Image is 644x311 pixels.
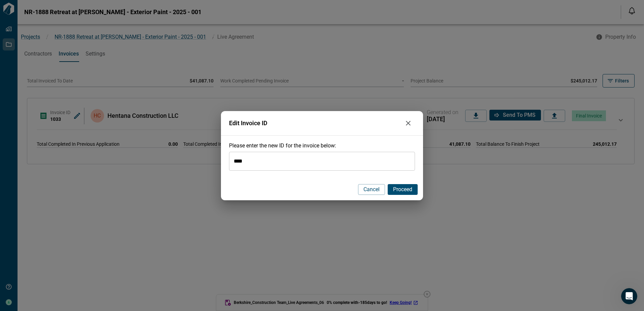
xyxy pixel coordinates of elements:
[229,142,336,149] span: Please enter the new ID for the invoice below:
[621,288,637,304] iframe: Intercom live chat
[393,186,412,193] span: Proceed
[388,184,418,195] button: Proceed
[358,184,385,195] button: Cancel
[363,186,380,193] span: Cancel
[229,120,401,127] span: Edit Invoice ID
